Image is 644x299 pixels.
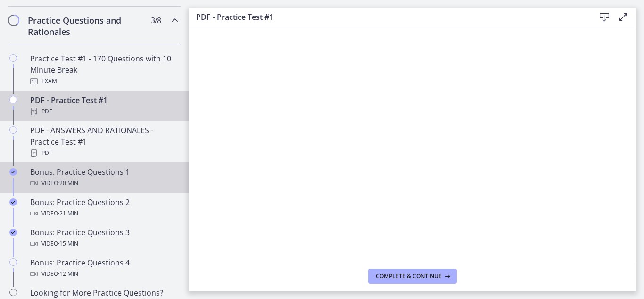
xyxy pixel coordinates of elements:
span: 3 / 8 [151,15,161,26]
i: Completed [9,198,17,206]
h3: PDF - Practice Test #1 [196,11,580,23]
span: · 21 min [58,208,78,219]
h2: Practice Questions and Rationales [28,15,143,37]
div: Video [30,178,177,189]
div: Bonus: Practice Questions 2 [30,196,177,219]
i: Completed [9,168,17,176]
div: Bonus: Practice Questions 3 [30,227,177,249]
span: Complete & continue [376,273,442,280]
i: Completed [9,229,17,236]
span: · 12 min [58,268,78,280]
div: Practice Test #1 - 170 Questions with 10 Minute Break [30,53,177,87]
div: PDF [30,106,177,117]
div: Video [30,238,177,249]
div: Bonus: Practice Questions 4 [30,257,177,280]
span: · 20 min [58,178,78,189]
span: · 15 min [58,238,78,249]
div: PDF [30,147,177,159]
div: PDF - ANSWERS AND RATIONALES - Practice Test #1 [30,125,177,159]
div: Exam [30,76,177,87]
div: Video [30,208,177,219]
button: Complete & continue [368,269,457,284]
div: PDF - Practice Test #1 [30,94,177,117]
div: Video [30,268,177,280]
div: Bonus: Practice Questions 1 [30,166,177,189]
